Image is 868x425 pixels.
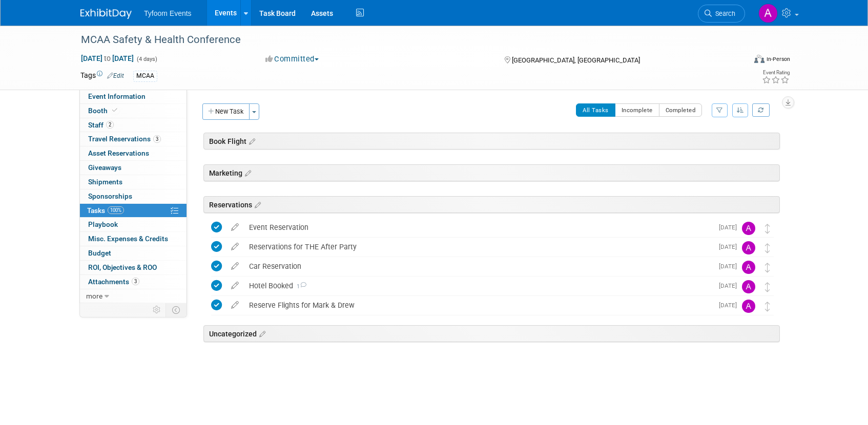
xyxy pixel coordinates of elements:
a: Edit [107,72,124,79]
span: Booth [88,107,119,115]
a: Edit sections [246,136,255,146]
i: Move task [765,302,770,311]
img: Angie Nichols [758,4,778,23]
span: 3 [132,278,139,285]
div: Reserve Flights for Mark & Drew [244,296,713,314]
img: Angie Nichols [742,222,755,235]
span: [DATE] [DATE] [80,54,134,63]
a: Edit sections [252,199,261,209]
div: Book Flight [203,133,780,150]
span: [GEOGRAPHIC_DATA], [GEOGRAPHIC_DATA] [512,56,640,64]
a: edit [226,242,244,251]
span: Misc. Expenses & Credits [88,235,168,243]
a: ROI, Objectives & ROO [80,261,187,274]
a: Event Information [80,90,187,103]
a: Giveaways [80,161,187,175]
span: to [102,54,112,62]
div: Reservations for THE After Party [244,238,713,256]
i: Booth reservation complete [112,108,117,113]
button: Committed [262,54,323,65]
div: Event Rating [762,70,790,75]
a: Staff2 [80,118,187,132]
span: Tasks [87,206,124,215]
span: [DATE] [719,224,742,231]
span: 100% [108,206,124,214]
a: Search [698,5,745,23]
img: Format-Inperson.png [754,55,764,63]
span: Playbook [88,220,118,228]
div: MCAA [133,71,157,81]
a: Sponsorships [80,189,187,203]
span: 3 [153,135,161,143]
span: Asset Reservations [88,149,149,157]
div: Hotel Booked [244,277,713,294]
button: Incomplete [615,103,659,117]
div: Uncategorized [203,325,780,342]
span: ROI, Objectives & ROO [88,263,157,271]
span: Travel Reservations [88,135,161,143]
img: Angie Nichols [742,280,755,293]
a: Booth [80,104,187,118]
span: more [86,292,102,300]
span: Attachments [88,278,139,286]
img: Angie Nichols [742,241,755,254]
span: [DATE] [719,243,742,250]
a: Playbook [80,218,187,231]
span: (4 days) [136,56,157,62]
i: Move task [765,243,770,253]
button: Completed [659,103,702,117]
a: Asset Reservations [80,146,187,160]
span: Search [712,10,735,17]
a: Shipments [80,175,187,189]
a: edit [226,281,244,290]
span: Budget [88,249,111,257]
button: All Tasks [576,103,615,117]
td: Toggle Event Tabs [166,303,187,316]
span: Giveaways [88,163,121,172]
span: Staff [88,121,114,129]
button: New Task [202,103,250,120]
a: more [80,289,187,303]
td: Tags [80,70,124,82]
a: edit [226,223,244,232]
a: Edit sections [257,328,265,338]
i: Move task [765,224,770,233]
div: Event Format [685,53,790,69]
a: Travel Reservations3 [80,132,187,146]
a: Budget [80,246,187,260]
span: Shipments [88,178,122,186]
span: Tyfoom Events [144,9,192,17]
div: Event Reservation [244,219,713,236]
div: In-Person [766,55,790,63]
a: edit [226,301,244,310]
td: Personalize Event Tab Strip [148,303,166,316]
a: Misc. Expenses & Credits [80,232,187,246]
a: Edit sections [242,167,251,178]
a: Refresh [752,103,770,117]
div: Car Reservation [244,258,713,275]
span: [DATE] [719,263,742,270]
i: Move task [765,282,770,292]
img: Angie Nichols [742,300,755,313]
img: ExhibitDay [80,9,132,19]
i: Move task [765,263,770,272]
span: Sponsorships [88,192,132,200]
a: Attachments3 [80,275,187,289]
span: [DATE] [719,282,742,289]
div: Reservations [203,196,780,213]
a: edit [226,262,244,271]
span: Event Information [88,92,146,100]
a: Tasks100% [80,204,187,218]
div: MCAA Safety & Health Conference [77,31,730,49]
span: 1 [293,283,306,290]
img: Angie Nichols [742,261,755,274]
span: [DATE] [719,302,742,309]
div: Marketing [203,164,780,181]
span: 2 [106,121,114,129]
